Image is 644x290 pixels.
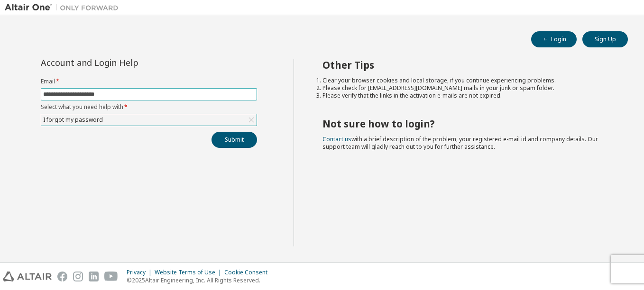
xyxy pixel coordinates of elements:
img: linkedin.svg [89,272,99,281]
label: Email [41,78,257,85]
label: Select what you need help with [41,103,257,111]
div: Account and Login Help [41,59,214,66]
span: with a brief description of the problem, your registered e-mail id and company details. Our suppo... [322,135,598,151]
img: facebook.svg [57,272,67,281]
img: Altair One [5,3,123,12]
div: I forgot my password [41,114,257,126]
h2: Not sure how to login? [322,118,611,130]
li: Please verify that the links in the activation e-mails are not expired. [322,92,611,100]
h2: Other Tips [322,59,611,71]
button: Login [531,31,577,47]
a: Contact us [322,135,351,143]
button: Sign Up [582,31,628,47]
div: Privacy [127,269,155,276]
img: youtube.svg [104,272,118,281]
img: instagram.svg [73,272,83,281]
p: © 2025 Altair Engineering, Inc. All Rights Reserved. [127,276,273,284]
div: Cookie Consent [224,269,273,276]
li: Clear your browser cookies and local storage, if you continue experiencing problems. [322,77,611,84]
li: Please check for [EMAIL_ADDRESS][DOMAIN_NAME] mails in your junk or spam folder. [322,84,611,92]
button: Submit [212,132,257,148]
img: altair_logo.svg [3,272,52,281]
div: Website Terms of Use [155,269,224,276]
div: I forgot my password [42,115,104,125]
